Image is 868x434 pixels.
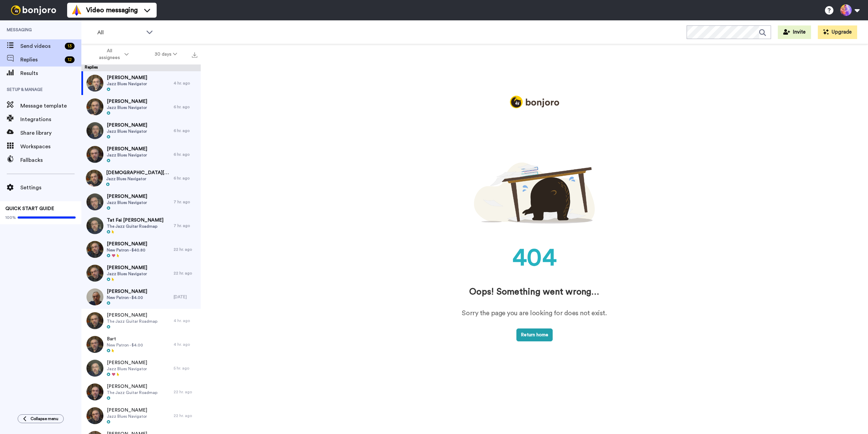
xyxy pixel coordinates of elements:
[86,312,103,329] img: 1ab7e1de-0286-45fe-96f8-72d70324a20e-thumb.jpg
[107,146,147,152] span: [PERSON_NAME]
[107,98,147,105] span: [PERSON_NAME]
[107,264,147,271] span: [PERSON_NAME]
[107,383,157,390] span: [PERSON_NAME]
[192,52,197,58] img: export.svg
[778,25,811,39] button: Invite
[107,217,163,224] span: Tat Fai [PERSON_NAME]
[174,175,197,181] div: 6 hr. ago
[375,308,694,318] div: Sorry the page you are looking for does not exist.
[81,190,201,214] a: [PERSON_NAME]Jazz Blues Navigator7 hr. ago
[174,389,197,395] div: 22 hr. ago
[174,199,197,205] div: 7 hr. ago
[86,98,103,115] img: 40d50caa-9a03-4e18-813a-409ec1cc73fa-thumb.jpg
[71,5,82,16] img: vm-color.svg
[174,342,197,347] div: 4 hr. ago
[81,119,201,143] a: [PERSON_NAME]Jazz Blues Navigator6 hr. ago
[81,333,201,356] a: BartNew Patron - $4.004 hr. ago
[107,152,147,158] span: Jazz Blues Navigator
[174,152,197,157] div: 6 hr. ago
[31,416,58,421] span: Collapse menu
[8,5,59,15] img: bj-logo-header-white.svg
[107,288,147,295] span: [PERSON_NAME]
[107,129,147,134] span: Jazz Blues Navigator
[20,42,62,50] span: Send videos
[86,170,103,187] img: dcc01aae-7489-446d-952d-f27a99ac11b4-thumb.jpg
[97,29,143,37] span: All
[86,407,103,424] img: 09794611-2ce4-473a-88a7-0b053e6c5723-thumb.jpg
[81,214,201,238] a: Tat Fai [PERSON_NAME]The Jazz Guitar Roadmap7 hr. ago
[818,25,857,39] button: Upgrade
[20,129,81,137] span: Share library
[65,43,75,50] div: 13
[20,102,81,110] span: Message template
[81,64,201,71] div: Replies
[107,247,147,253] span: New Patron - $40.80
[86,217,103,234] img: 3b23d39c-c49d-4bc8-96f3-a7582ac2873b-thumb.jpg
[86,75,103,92] img: 0f59ad4e-9c0e-49a1-8c86-f4af8e992950-thumb.jpg
[106,176,170,182] span: Jazz Blues Navigator
[107,200,147,205] span: Jazz Blues Navigator
[86,383,103,400] img: c6e398f1-0455-41e7-a29e-98c0875529af-thumb.jpg
[107,224,163,229] span: The Jazz Guitar Roadmap
[86,146,103,163] img: 061b5ab0-47a8-4d18-8a0a-28df7346ba28-thumb.jpg
[81,238,201,261] a: [PERSON_NAME]New Patron - $40.8022 hr. ago
[174,80,197,86] div: 4 hr. ago
[5,206,54,211] span: QUICK START GUIDE
[18,414,64,423] button: Collapse menu
[86,193,103,210] img: f1579422-343b-4837-886c-71a54950a77e-thumb.jpg
[107,414,147,419] span: Jazz Blues Navigator
[86,288,103,305] img: e3142924-e3a5-490a-8413-af9b33ca3c2b-thumb.jpg
[81,261,201,285] a: [PERSON_NAME]Jazz Blues Navigator22 hr. ago
[190,49,199,59] button: Export all results that match these filters now.
[516,333,553,337] a: Return home
[20,184,81,192] span: Settings
[174,365,197,371] div: 5 hr. ago
[81,309,201,333] a: [PERSON_NAME]The Jazz Guitar Roadmap4 hr. ago
[107,407,147,414] span: [PERSON_NAME]
[86,122,103,139] img: fed2076b-5e74-428d-84ce-8d0d3fb324b1-thumb.jpg
[214,241,854,276] div: 404
[174,247,197,252] div: 22 hr. ago
[86,360,103,377] img: 1f37907c-17f0-4285-96b8-844ab13c8a98-thumb.jpg
[81,166,201,190] a: [DEMOGRAPHIC_DATA][PERSON_NAME]Jazz Blues Navigator6 hr. ago
[474,163,595,224] img: 404.png
[107,271,147,277] span: Jazz Blues Navigator
[510,96,559,108] img: logo_full.png
[107,105,147,110] span: Jazz Blues Navigator
[174,318,197,323] div: 4 hr. ago
[20,69,81,77] span: Results
[81,71,201,95] a: [PERSON_NAME]Jazz Blues Navigator4 hr. ago
[107,241,147,247] span: [PERSON_NAME]
[107,359,147,366] span: [PERSON_NAME]
[20,143,81,151] span: Workspaces
[107,295,147,300] span: New Patron - $4.00
[174,223,197,228] div: 7 hr. ago
[107,319,157,324] span: The Jazz Guitar Roadmap
[142,48,190,60] button: 30 days
[81,285,201,309] a: [PERSON_NAME]New Patron - $4.00[DATE]
[86,265,103,282] img: 5f349363-8ee5-4a6c-b0b6-52332cc7e37e-thumb.jpg
[174,270,197,276] div: 22 hr. ago
[516,328,553,341] button: Return home
[86,241,103,258] img: 0b9cb50d-a06c-4cfb-8002-54f7825fbf63-thumb.jpg
[174,104,197,110] div: 6 hr. ago
[107,342,143,348] span: New Patron - $4.00
[106,169,170,176] span: [DEMOGRAPHIC_DATA][PERSON_NAME]
[107,193,147,200] span: [PERSON_NAME]
[5,215,16,220] span: 100%
[107,366,147,372] span: Jazz Blues Navigator
[86,5,138,15] span: Video messaging
[81,95,201,119] a: [PERSON_NAME]Jazz Blues Navigator6 hr. ago
[81,143,201,166] a: [PERSON_NAME]Jazz Blues Navigator6 hr. ago
[107,81,147,87] span: Jazz Blues Navigator
[107,390,157,395] span: The Jazz Guitar Roadmap
[107,336,143,342] span: Bart
[81,356,201,380] a: [PERSON_NAME]Jazz Blues Navigator5 hr. ago
[107,312,157,319] span: [PERSON_NAME]
[107,122,147,129] span: [PERSON_NAME]
[65,56,75,63] div: 12
[174,128,197,133] div: 6 hr. ago
[174,294,197,300] div: [DATE]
